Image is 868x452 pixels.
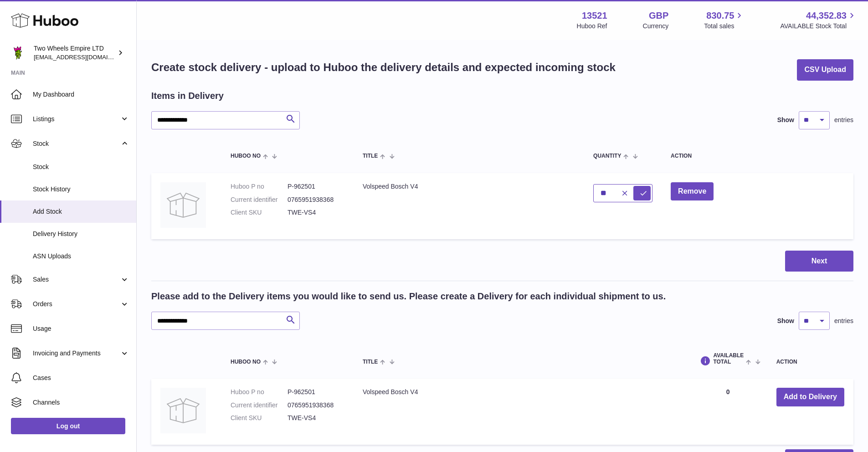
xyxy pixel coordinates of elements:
span: My Dashboard [33,90,129,99]
dd: P-962501 [288,388,344,396]
div: Action [671,153,844,159]
span: [EMAIL_ADDRESS][DOMAIN_NAME] [34,53,134,61]
dt: Client SKU [231,414,288,422]
span: Cases [33,374,129,382]
span: AVAILABLE Total [713,353,744,365]
dt: Client SKU [231,208,288,217]
dd: TWE-VS4 [288,208,344,217]
td: 0 [688,379,767,445]
button: Next [785,251,853,272]
button: CSV Upload [797,59,853,81]
span: entries [834,317,853,325]
span: Stock [33,139,120,148]
strong: GBP [649,10,668,22]
h2: Please add to the Delivery items you would like to send us. Please create a Delivery for each ind... [151,290,666,303]
dd: P-962501 [288,182,344,191]
strong: 13521 [582,10,607,22]
span: 830.75 [706,10,734,22]
span: Title [363,153,378,159]
dt: Current identifier [231,195,288,204]
span: Stock [33,163,129,171]
span: 44,352.83 [806,10,847,22]
div: Two Wheels Empire LTD [34,44,116,62]
dt: Huboo P no [231,388,288,396]
label: Show [777,116,794,124]
div: Huboo Ref [577,22,607,31]
span: Huboo no [231,153,261,159]
a: Log out [11,418,125,434]
span: AVAILABLE Stock Total [780,22,857,31]
span: entries [834,116,853,124]
dt: Current identifier [231,401,288,410]
button: Add to Delivery [776,388,844,406]
dd: TWE-VS4 [288,414,344,422]
h1: Create stock delivery - upload to Huboo the delivery details and expected incoming stock [151,60,616,75]
span: Title [363,359,378,365]
span: Usage [33,324,129,333]
span: Delivery History [33,230,129,238]
dd: 0765951938368 [288,195,344,204]
span: ASN Uploads [33,252,129,261]
span: Add Stock [33,207,129,216]
dd: 0765951938368 [288,401,344,410]
span: Invoicing and Payments [33,349,120,358]
button: Remove [671,182,714,201]
span: Listings [33,115,120,123]
span: Sales [33,275,120,284]
img: justas@twowheelsempire.com [11,46,25,60]
span: Total sales [704,22,745,31]
span: Stock History [33,185,129,194]
span: Orders [33,300,120,308]
dt: Huboo P no [231,182,288,191]
td: Volspeed Bosch V4 [354,379,688,445]
h2: Items in Delivery [151,90,224,102]
img: Volspeed Bosch V4 [160,388,206,433]
td: Volspeed Bosch V4 [354,173,584,239]
img: Volspeed Bosch V4 [160,182,206,228]
div: Action [776,359,844,365]
a: 830.75 Total sales [704,10,745,31]
span: Huboo no [231,359,261,365]
span: Channels [33,398,129,407]
a: 44,352.83 AVAILABLE Stock Total [780,10,857,31]
label: Show [777,317,794,325]
div: Currency [643,22,669,31]
span: Quantity [593,153,621,159]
